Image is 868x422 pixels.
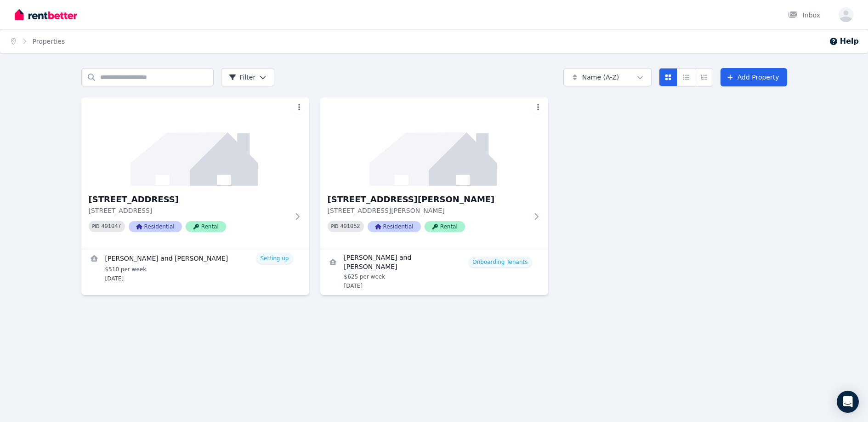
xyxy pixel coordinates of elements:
button: Help [829,36,859,47]
button: Filter [221,68,275,86]
button: More options [293,101,306,114]
code: 401047 [101,223,121,230]
span: Filter [229,73,256,82]
code: 401052 [340,223,360,230]
button: Expanded list view [695,68,713,86]
button: Compact list view [677,68,695,86]
a: View details for Diana Birnbaum and Jordan Newell [320,247,548,295]
a: View details for Gemma Avenell and Samuel Hall [81,247,309,288]
a: Properties [33,38,65,45]
div: Inbox [788,11,820,20]
button: More options [532,101,545,114]
small: PID [331,224,339,229]
p: [STREET_ADDRESS] [89,206,289,215]
h3: [STREET_ADDRESS] [89,193,289,206]
button: Card view [659,68,677,86]
h3: [STREET_ADDRESS][PERSON_NAME] [328,193,528,206]
img: 4/8 Shirley St, Indooroopilly [320,97,548,186]
span: Name (A-Z) [582,73,619,82]
div: Open Intercom Messenger [837,391,859,413]
span: Residential [129,221,182,232]
span: Residential [368,221,421,232]
div: View options [659,68,713,86]
p: [STREET_ADDRESS][PERSON_NAME] [328,206,528,215]
span: Rental [425,221,465,232]
span: Rental [186,221,226,232]
img: 2/61 Maryvale St, Toowong [81,97,309,186]
a: Add Property [720,68,787,86]
small: PID [92,224,100,229]
img: RentBetter [15,8,77,22]
button: Name (A-Z) [563,68,652,86]
a: 2/61 Maryvale St, Toowong[STREET_ADDRESS][STREET_ADDRESS]PID 401047ResidentialRental [81,97,309,247]
a: 4/8 Shirley St, Indooroopilly[STREET_ADDRESS][PERSON_NAME][STREET_ADDRESS][PERSON_NAME]PID 401052... [320,97,548,247]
